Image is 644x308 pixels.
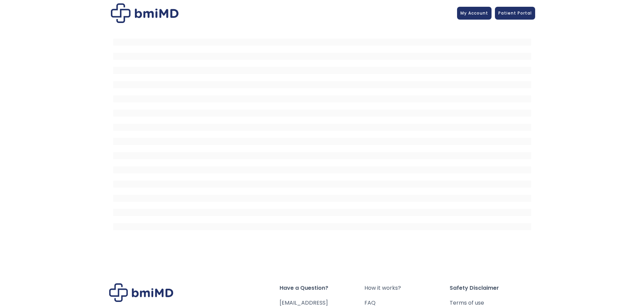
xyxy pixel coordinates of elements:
iframe: MDI Patient Messaging Portal [113,31,531,234]
a: FAQ [364,298,450,308]
a: How it works? [364,283,450,293]
img: Brand Logo [109,283,173,302]
span: My Account [460,10,488,16]
a: My Account [457,7,492,20]
span: Safety Disclaimer [450,283,535,293]
span: Patient Portal [498,10,532,16]
img: Patient Messaging Portal [111,3,178,23]
span: Have a Question? [280,283,365,293]
a: Patient Portal [495,7,535,20]
a: Terms of use [450,298,535,308]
